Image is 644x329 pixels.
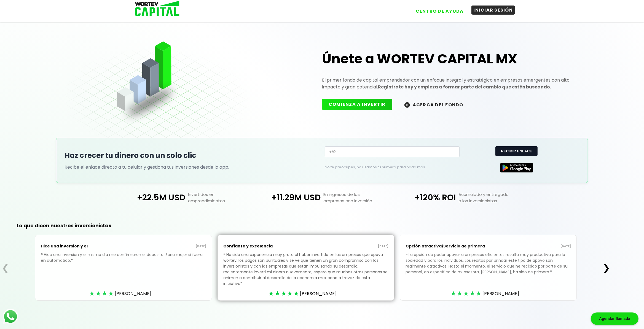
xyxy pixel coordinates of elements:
button: RECIBIR ENLACE [495,146,538,156]
span: [PERSON_NAME] [482,290,519,297]
p: La opción de poder apoyar a empresas eficientes resulta muy productiva para la sociedad y para lo... [406,252,571,283]
button: COMIENZA A INVERTIR [322,99,392,110]
p: Opción atractiva/Servicio de primera [406,241,488,252]
p: Hice una inversion y el [41,241,124,252]
span: ❝ [406,252,409,257]
button: ❯ [601,262,612,273]
h2: Haz crecer tu dinero con un solo clic [65,150,319,161]
p: En ingresos de las empresas con inversión [321,191,390,204]
strong: Regístrate hoy y empieza a formar parte del cambio que estás buscando [378,84,550,90]
a: COMIENZA A INVERTIR [322,101,398,107]
p: [DATE] [488,244,571,249]
h1: Únete a WORTEV CAPITAL MX [322,50,579,68]
span: ❞ [550,269,553,275]
a: INICIAR SESIÓN [466,2,515,16]
p: Acumulado y entregado a los inversionistas [456,191,525,204]
button: INICIAR SESIÓN [471,6,515,15]
img: wortev-capital-acerca-del-fondo [404,102,410,108]
span: ❝ [223,252,226,257]
p: No te preocupes, no usamos tu número para nada más. [325,165,451,170]
p: Confianza y excelencia [223,241,306,252]
p: [DATE] [306,244,389,249]
button: ACERCA DEL FONDO [398,99,470,110]
button: CENTRO DE AYUDA [414,7,466,16]
img: logos_whatsapp-icon.242b2217.svg [3,309,18,324]
img: Google Play [500,163,533,172]
span: [PERSON_NAME] [300,290,337,297]
a: CENTRO DE AYUDA [408,2,466,16]
p: +11.29M USD [254,191,321,204]
div: Agendar llamada [591,312,638,325]
p: Hice una inversion y el mismo dia me confirmaron el deposito. Seria mejor si fuera en automatico. [41,252,206,272]
span: ❞ [71,258,74,263]
p: El primer fondo de capital emprendedor con un enfoque integral y estratégico en empresas emergent... [322,77,579,90]
div: ★★★★★ [269,289,300,298]
span: [PERSON_NAME] [115,290,151,297]
p: Invertidos en emprendimientos [185,191,254,204]
span: ❞ [240,281,243,286]
p: +120% ROI [390,191,456,204]
div: ★★★★ [89,289,115,298]
span: ❝ [41,252,44,257]
p: Ha sido una experiencia muy grata el haber invertido en las empresas que apoya wortev, los pagos ... [223,252,389,295]
p: Recibe el enlace directo a tu celular y gestiona tus inversiones desde la app. [65,164,319,171]
p: [DATE] [124,244,206,249]
div: ★★★★★ [451,289,482,298]
p: +22.5M USD [119,191,185,204]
